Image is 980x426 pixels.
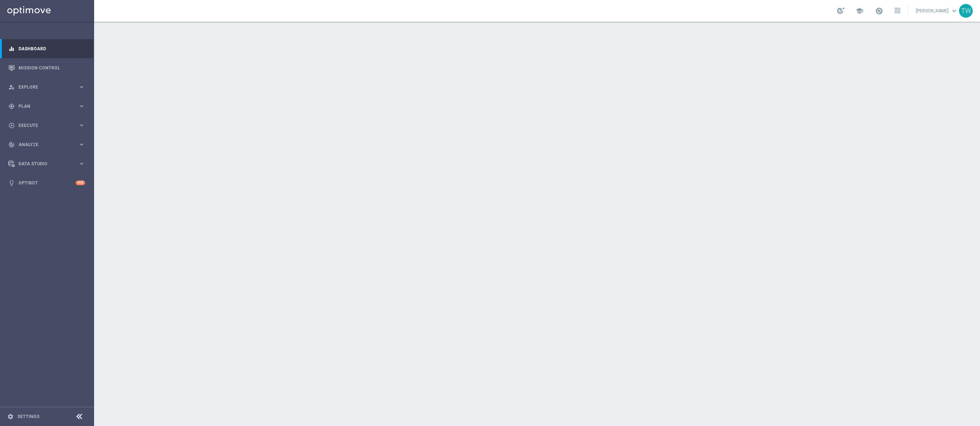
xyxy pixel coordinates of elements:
button: gps_fixed Plan keyboard_arrow_right [8,103,85,109]
div: Optibot [8,173,85,192]
button: lightbulb Optibot +10 [8,180,85,186]
div: Plan [8,103,78,110]
span: Analyze [18,142,78,147]
span: Data Studio [18,162,78,166]
a: Dashboard [18,39,85,58]
div: +10 [76,180,85,185]
button: play_circle_outline Execute keyboard_arrow_right [8,123,85,128]
div: Explore [8,84,78,90]
i: play_circle_outline [8,122,15,129]
i: keyboard_arrow_right [78,84,85,90]
a: [PERSON_NAME]keyboard_arrow_down [915,5,959,16]
span: Execute [18,123,78,128]
i: track_changes [8,141,15,148]
button: Mission Control [8,65,85,71]
div: TW [959,4,973,18]
button: track_changes Analyze keyboard_arrow_right [8,142,85,148]
button: equalizer Dashboard [8,46,85,52]
span: Explore [18,85,78,89]
button: person_search Explore keyboard_arrow_right [8,84,85,90]
div: Analyze [8,141,78,148]
div: Dashboard [8,39,85,58]
a: Settings [17,414,39,419]
i: keyboard_arrow_right [78,141,85,148]
a: Mission Control [18,58,85,77]
i: equalizer [8,46,15,52]
i: gps_fixed [8,103,15,110]
div: Execute [8,122,78,129]
div: Mission Control [8,58,85,77]
i: settings [7,413,14,420]
button: Data Studio keyboard_arrow_right [8,161,85,167]
i: keyboard_arrow_right [78,122,85,129]
i: person_search [8,84,15,90]
a: Optibot [18,173,76,192]
div: Data Studio [8,161,78,167]
span: Plan [18,104,78,108]
span: keyboard_arrow_down [950,7,958,15]
i: keyboard_arrow_right [78,160,85,167]
i: keyboard_arrow_right [78,103,85,110]
span: school [856,7,863,15]
i: lightbulb [8,180,15,186]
